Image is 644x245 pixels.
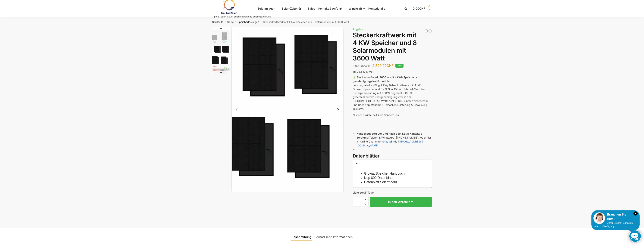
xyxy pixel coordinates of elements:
a: Startseite [212,20,223,23]
li: 2 / 9 [211,46,230,64]
span: Kontakt & Anfahrt [318,7,342,10]
span: 0,00 [413,7,425,10]
span: inkl. 8,1 % MwSt. [353,70,374,73]
a: Kontakt [382,140,391,143]
span: Angebot! [353,28,364,31]
span: Lieferzeit: [353,191,374,194]
button: In den Warenkorb [370,197,432,207]
input: Produktmenge [353,197,362,207]
bdi: 3.999,00 [353,64,371,68]
img: Customer service [593,212,605,224]
img: Growatt-NOAH-2000-flexible-erweiterung [212,27,230,45]
a: Shop [227,20,234,23]
a: Kontakt & Anfahrt [317,0,347,17]
a: Speicherlösungen [237,20,259,23]
p: Nur noch kurze Zeit zum Sonderpreis [353,113,432,117]
li: 3 / 9 [211,64,230,83]
a: Growat Speicher Handbuch [364,172,405,175]
a: Solar-Zubehör [280,0,306,17]
span: / [234,21,237,24]
span: -28% [395,64,404,68]
button: Next slide [212,71,230,74]
span: CHF [419,7,425,10]
a: Nep 800 Datenblatt [364,176,393,180]
a: Kontodetails [367,0,387,17]
span: Sales [308,7,315,10]
a: Beschreibung [289,232,314,241]
button: Next slide [334,106,342,114]
img: 6 Module bificiaL [231,27,344,192]
span: / [259,21,263,24]
li: 2 / 9 [231,27,344,192]
li: 1 / 9 [211,27,230,46]
p: Leistungsstarkes Plug & Play Balkonkraftwerk mit 4 kWh Growatt-Speicher und 8× Q-Sun 450 Wp Bifac... [353,75,432,111]
a: Zusätzliche Informationen [314,232,355,241]
a: [EMAIL_ADDRESS][DOMAIN_NAME] [357,140,423,147]
strong: 🔋 Steckerkraftwerk 3600 W mit 4 kWh Speicher – genehmigungsfrei & modular [353,76,417,83]
span: CHF [387,64,394,68]
strong: Kundensupport vor und nach dem Kauf: [357,132,409,135]
h1: Steckerkraftwerk mit 4 KW Speicher und 8 Solarmodulen mit 3600 Watt [353,31,432,62]
li: Telefon & WhatsApp: [PHONE_NUMBER] oder hier im Online Chat unter E-Mail: [357,132,432,147]
iframe: Sicherer Rahmen für schnelle Bezahlvorgänge [352,209,433,219]
span: Windkraft [349,7,362,10]
a: Balkonkraftwerk 1780 Watt mit 4 KWh Zendure Batteriespeicher Notstrom fähig [428,29,432,33]
span: Kontodetails [368,7,385,10]
nav: Breadcrumb [205,17,439,27]
a: Datenblatt Solarmodul [364,180,397,184]
i: Schließen [633,211,638,216]
span: Unser Support-Team steht Ihnen zur Verfügung [593,222,633,228]
a: Sales [306,0,317,17]
button: Previous slide [212,27,230,30]
span: CHF [365,64,371,68]
span: Reduce quantity [362,202,368,207]
div: Brauchen Sie Hilfe? [593,212,638,221]
a: 0,00CHF 0 [413,3,432,14]
h3: Datenblätter [353,153,432,159]
span: 0 [427,6,432,11]
img: 6 Module bificiaL [212,46,230,64]
span: 5 Tage [365,191,374,194]
span: Increase quantity [362,197,368,202]
a: Balkonkraftwerk 890 Watt Solarmodulleistung mit 1kW/h Zendure Speicher [424,29,428,33]
strong: Kontakt & Beratung: [357,132,422,139]
img: Nep800 [212,65,230,83]
span: / [223,21,227,24]
span: Solaranlagen [257,7,275,10]
span: Solar-Zubehör [282,7,301,10]
a: Windkraft [347,0,367,17]
p: Tiptop Technik zum Stromsparen und Stromgewinnung [212,16,271,18]
button: Previous slide [233,106,241,114]
bdi: 2.899,00 [372,64,394,68]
